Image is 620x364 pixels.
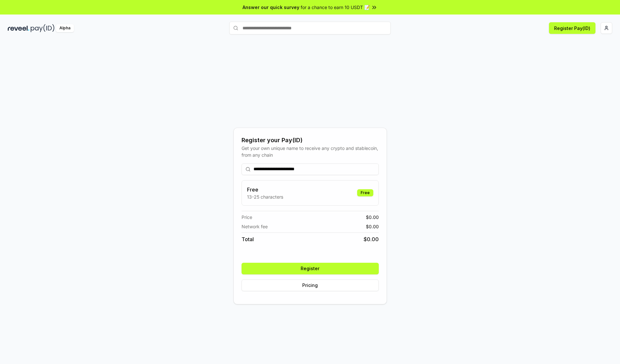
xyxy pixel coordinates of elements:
[56,24,74,32] div: Alpha
[357,189,373,196] div: Free
[242,235,254,243] span: Total
[242,136,379,145] div: Register your Pay(ID)
[242,214,252,221] span: Price
[364,235,379,243] span: $ 0.00
[242,263,379,274] button: Register
[31,24,55,32] img: pay_id
[301,4,370,11] span: for a chance to earn 10 USDT 📝
[242,145,379,158] div: Get your own unique name to receive any crypto and stablecoin, from any chain
[247,186,283,193] h3: Free
[549,22,595,34] button: Register Pay(ID)
[366,214,379,221] span: $ 0.00
[366,223,379,230] span: $ 0.00
[242,223,268,230] span: Network fee
[8,24,29,32] img: reveel_dark
[247,193,283,200] p: 13-25 characters
[242,280,379,291] button: Pricing
[243,4,299,11] span: Answer our quick survey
